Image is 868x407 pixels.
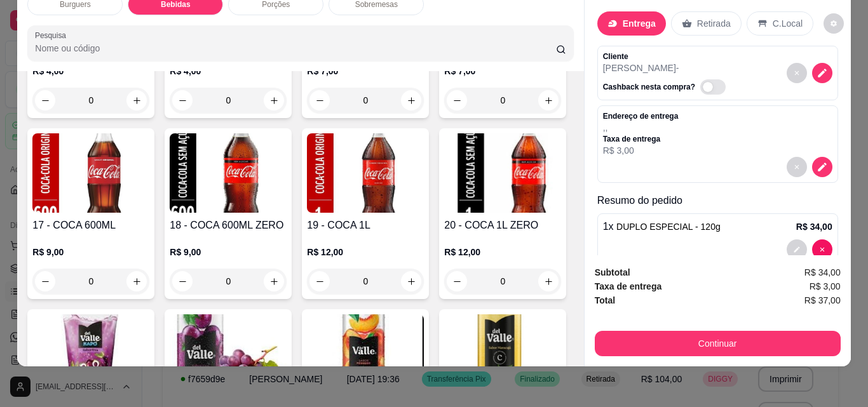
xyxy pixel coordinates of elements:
button: decrease-product-quantity [172,90,193,110]
button: increase-product-quantity [538,90,559,110]
label: Automatic updates [700,79,731,95]
label: Pesquisa [35,30,71,41]
p: C.Local [773,17,803,30]
button: increase-product-quantity [126,90,147,110]
button: decrease-product-quantity [824,13,844,34]
button: decrease-product-quantity [787,63,807,83]
button: increase-product-quantity [401,90,421,110]
p: 1 x [603,219,721,234]
button: decrease-product-quantity [812,157,832,177]
button: decrease-product-quantity [447,271,467,291]
p: R$ 7,00 [307,65,424,77]
button: decrease-product-quantity [309,90,330,110]
img: product-image [170,314,287,394]
button: decrease-product-quantity [309,271,330,291]
button: decrease-product-quantity [447,90,467,110]
p: Entrega [623,17,656,30]
span: R$ 34,00 [804,265,841,279]
span: R$ 37,00 [804,293,841,307]
img: product-image [307,314,424,394]
h4: 20 - COCA 1L ZERO [444,218,561,233]
p: Cashback nesta compra? [603,82,695,92]
h4: 17 - COCA 600ML [32,218,149,233]
strong: Taxa de entrega [595,281,662,291]
button: increase-product-quantity [126,271,147,291]
strong: Subtotal [595,267,630,277]
span: DUPLO ESPECIAL - 120g [616,222,721,232]
img: product-image [32,133,149,213]
button: decrease-product-quantity [35,90,55,110]
p: Resumo do pedido [597,193,838,208]
button: decrease-product-quantity [812,239,832,260]
p: R$ 9,00 [32,246,149,258]
button: increase-product-quantity [538,271,559,291]
p: Endereço de entrega [603,111,679,121]
input: Pesquisa [35,42,556,55]
span: R$ 3,00 [810,279,841,293]
p: R$ 12,00 [307,246,424,258]
p: Taxa de entrega [603,134,679,144]
button: Continuar [595,331,841,356]
img: product-image [444,314,561,394]
p: Retirada [697,17,731,30]
img: product-image [444,133,561,213]
p: R$ 7,00 [444,65,561,77]
h4: 18 - COCA 600ML ZERO [170,218,287,233]
p: R$ 9,00 [170,246,287,258]
strong: Total [595,295,615,305]
button: decrease-product-quantity [812,63,832,83]
p: R$ 3,00 [603,144,679,157]
button: decrease-product-quantity [787,239,807,260]
p: R$ 4,00 [170,65,287,77]
p: , , [603,121,679,134]
button: increase-product-quantity [401,271,421,291]
button: decrease-product-quantity [172,271,193,291]
p: R$ 12,00 [444,246,561,258]
p: R$ 34,00 [796,220,832,233]
p: R$ 4,00 [32,65,149,77]
img: product-image [307,133,424,213]
h4: 19 - COCA 1L [307,218,424,233]
img: product-image [170,133,287,213]
p: [PERSON_NAME] - [603,62,731,74]
button: increase-product-quantity [264,271,284,291]
button: decrease-product-quantity [787,157,807,177]
button: increase-product-quantity [264,90,284,110]
p: Cliente [603,51,731,62]
img: product-image [32,314,149,394]
button: decrease-product-quantity [35,271,55,291]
